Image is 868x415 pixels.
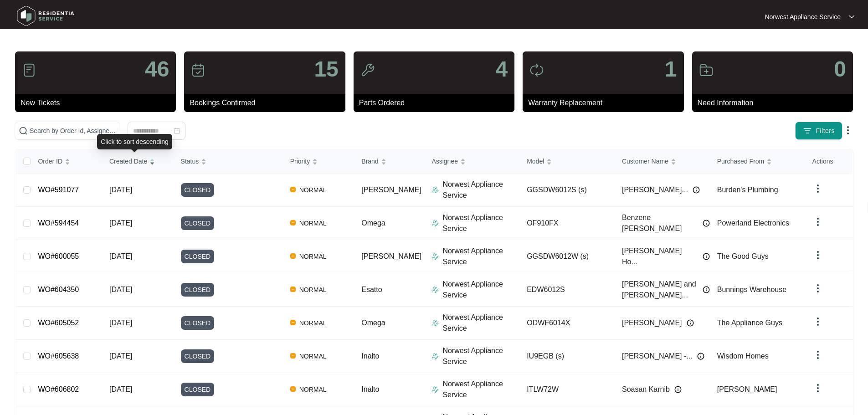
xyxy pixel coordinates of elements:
span: [DATE] [109,286,132,293]
span: [PERSON_NAME] [622,318,682,328]
img: Assigner Icon [431,319,439,327]
span: NORMAL [296,318,330,328]
span: Omega [361,219,385,227]
img: Vercel Logo [290,187,296,192]
span: Wisdom Homes [717,352,769,360]
img: icon [191,63,205,77]
span: CLOSED [181,250,215,263]
p: Norwest Appliance Service [442,246,519,267]
th: Purchased From [710,149,805,174]
th: Model [519,149,615,174]
p: Norwest Appliance Service [442,179,519,201]
p: 46 [145,58,169,80]
span: The Good Guys [717,252,769,260]
span: Powerland Electronics [717,219,789,227]
img: dropdown arrow [812,250,823,261]
img: residentia service logo [14,2,77,30]
img: dropdown arrow [812,316,823,327]
a: WO#594454 [38,219,79,227]
span: [DATE] [109,319,132,327]
img: filter icon [803,126,812,135]
img: Assigner Icon [431,386,439,393]
th: Brand [354,149,424,174]
p: Norwest Appliance Service [765,12,841,21]
p: Norwest Appliance Service [442,379,519,400]
img: icon [699,63,714,77]
p: Bookings Confirmed [190,97,345,108]
span: [DATE] [109,252,132,260]
th: Actions [805,149,853,174]
img: dropdown arrow [812,383,823,394]
th: Customer Name [615,149,710,174]
span: NORMAL [296,351,330,362]
a: WO#591077 [38,186,79,194]
span: [DATE] [109,385,132,393]
span: [DATE] [109,186,132,194]
img: icon [22,63,36,77]
th: Order ID [31,149,102,174]
span: Created Date [109,156,147,166]
p: Norwest Appliance Service [442,212,519,234]
img: Info icon [697,353,704,360]
span: Esatto [361,286,382,293]
p: Norwest Appliance Service [442,279,519,301]
img: Vercel Logo [290,220,296,225]
img: dropdown arrow [812,183,823,194]
span: CLOSED [181,183,215,197]
span: CLOSED [181,316,215,330]
span: Model [527,156,544,166]
p: Need Information [698,97,853,108]
span: NORMAL [296,384,330,395]
img: dropdown arrow [812,349,823,360]
p: 15 [314,58,338,80]
button: filter iconFilters [795,122,842,140]
img: Assigner Icon [431,220,439,227]
td: EDW6012S [519,273,615,307]
img: Vercel Logo [290,353,296,359]
img: Info icon [687,319,694,327]
img: Vercel Logo [290,287,296,292]
span: NORMAL [296,218,330,229]
span: [DATE] [109,352,132,360]
img: icon [529,63,544,77]
p: Norwest Appliance Service [442,312,519,334]
span: Benzene [PERSON_NAME] [622,212,698,234]
p: New Tickets [21,97,176,108]
span: Purchased From [717,156,764,166]
span: Omega [361,319,385,327]
img: dropdown arrow [849,15,854,19]
span: NORMAL [296,184,330,195]
span: NORMAL [296,284,330,295]
td: GGSDW6012S (s) [519,174,615,207]
span: [PERSON_NAME] [361,252,421,260]
img: Vercel Logo [290,320,296,325]
span: Customer Name [622,156,668,166]
a: WO#605052 [38,319,79,327]
span: [DATE] [109,219,132,227]
span: Inalto [361,385,379,393]
span: Priority [290,156,310,166]
p: 4 [495,58,508,80]
img: Assigner Icon [431,186,439,194]
span: The Appliance Guys [717,319,782,327]
span: [PERSON_NAME] [361,186,421,194]
img: dropdown arrow [812,216,823,227]
th: Priority [283,149,354,174]
span: CLOSED [181,283,215,297]
span: Brand [361,156,378,166]
span: Bunnings Warehouse [717,286,786,293]
span: Soasan Karnib [622,384,670,395]
img: Info icon [693,186,700,194]
img: Info icon [703,286,710,293]
span: [PERSON_NAME] Ho... [622,246,698,267]
td: ITLW72W [519,373,615,406]
span: CLOSED [181,349,215,363]
span: Burden's Plumbing [717,186,778,194]
a: WO#600055 [38,252,79,260]
span: Order ID [38,156,62,166]
span: Filters [816,126,835,136]
span: [PERSON_NAME] -... [622,351,693,362]
img: dropdown arrow [812,283,823,294]
span: Status [181,156,199,166]
th: Assignee [424,149,519,174]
